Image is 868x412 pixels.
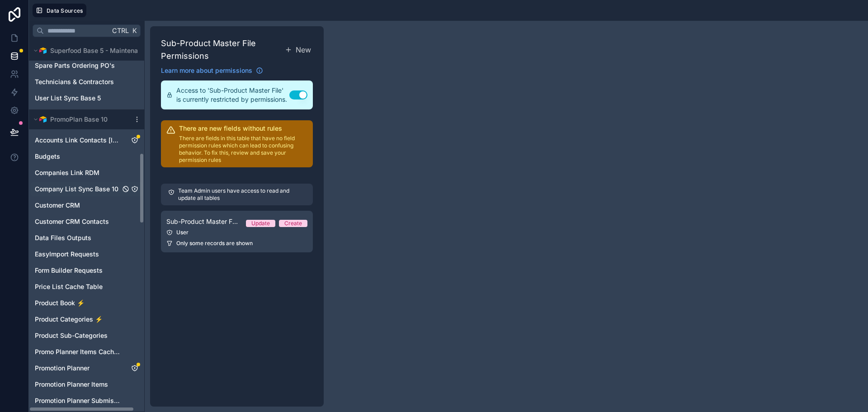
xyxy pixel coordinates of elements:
[284,220,302,227] div: Create
[161,37,283,62] h1: Sub-Product Master File Permissions
[283,43,313,57] button: New
[179,135,307,164] p: There are fields in this table that have no field permission rules which can lead to confusing be...
[296,44,311,55] span: New
[161,66,263,75] a: Learn more about permissions
[33,4,86,17] button: Data Sources
[131,28,137,34] span: K
[179,124,307,133] h2: There are new fields without rules
[176,240,253,247] span: Only some records are shown
[178,187,306,202] p: Team Admin users have access to read and update all tables
[161,66,252,75] span: Learn more about permissions
[166,229,307,236] div: User
[161,211,313,252] a: Sub-Product Master File Permission 1UpdateCreateUserOnly some records are shown
[251,220,270,227] div: Update
[166,217,239,226] span: Sub-Product Master File Permission 1
[47,7,83,14] span: Data Sources
[111,25,130,36] span: Ctrl
[176,86,289,104] span: Access to 'Sub-Product Master File' is currently restricted by permissions.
